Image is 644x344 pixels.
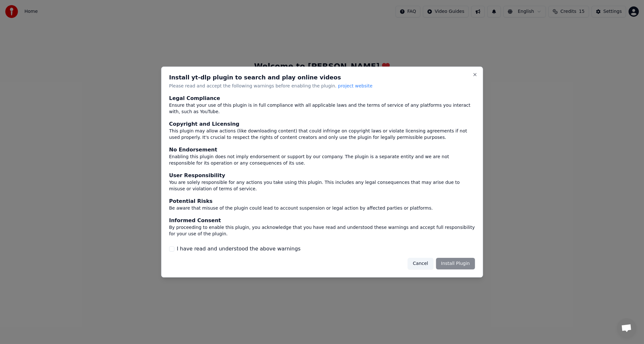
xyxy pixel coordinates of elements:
div: This plugin may allow actions (like downloading content) that could infringe on copyright laws or... [169,128,475,141]
label: I have read and understood the above warnings [177,245,301,253]
span: project website [338,83,372,88]
div: Copyright and Licensing [169,120,475,128]
button: Cancel [408,258,433,269]
h2: Install yt-dlp plugin to search and play online videos [169,75,475,80]
div: No Endorsement [169,146,475,154]
div: You are solely responsible for any actions you take using this plugin. This includes any legal co... [169,179,475,192]
div: Ensure that your use of this plugin is in full compliance with all applicable laws and the terms ... [169,102,475,115]
div: Potential Risks [169,197,475,205]
div: Informed Consent [169,217,475,224]
div: By proceeding to enable this plugin, you acknowledge that you have read and understood these warn... [169,224,475,237]
div: Enabling this plugin does not imply endorsement or support by our company. The plugin is a separa... [169,154,475,167]
div: Be aware that misuse of the plugin could lead to account suspension or legal action by affected p... [169,205,475,212]
div: User Responsibility [169,172,475,179]
p: Please read and accept the following warnings before enabling the plugin. [169,83,475,89]
div: Legal Compliance [169,95,475,102]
